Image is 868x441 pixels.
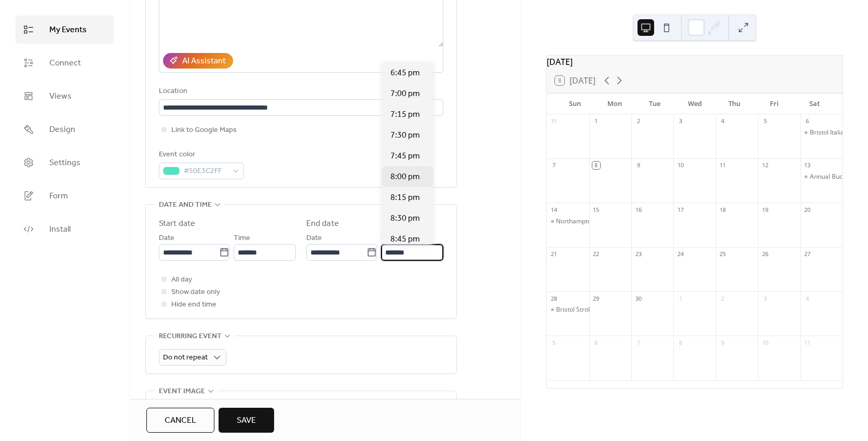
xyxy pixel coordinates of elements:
div: 3 [676,117,684,125]
span: Time [234,232,250,245]
span: 6:45 pm [390,67,420,79]
div: 25 [719,250,727,258]
div: 8 [592,162,600,169]
div: 9 [634,162,642,169]
span: Recurring event [159,330,222,343]
button: Save [219,408,274,433]
a: My Events [16,16,114,44]
span: Views [49,90,72,103]
div: 19 [761,206,769,213]
span: Date [159,232,174,245]
div: 3 [761,295,769,302]
div: 20 [804,206,811,213]
div: 2 [634,117,642,125]
div: 7 [634,339,642,346]
div: 15 [592,206,600,213]
span: 8:30 pm [390,212,420,225]
div: 5 [761,117,769,125]
span: 7:45 pm [390,150,420,163]
span: Time [381,232,398,245]
div: Bristol Italian Day [801,128,843,137]
span: 8:45 pm [390,233,420,246]
span: 7:15 pm [390,109,420,121]
div: 6 [804,117,811,125]
div: 7 [550,162,558,169]
div: Annual Bucks Food Truck Fest & Car Show [801,172,843,181]
div: 1 [592,117,600,125]
div: 11 [804,339,811,346]
div: Start date [159,218,195,230]
span: Form [49,190,68,203]
div: 2 [719,295,727,302]
span: Event image [159,385,205,398]
button: AI Assistant [163,53,233,69]
div: Fri [754,93,794,114]
div: 1 [676,295,684,302]
button: Cancel [146,408,214,433]
span: 7:00 pm [390,88,420,100]
div: 10 [761,339,769,346]
span: Install [49,223,71,236]
span: Date and time [159,199,212,211]
div: 26 [761,250,769,258]
div: Location [159,85,441,98]
a: Install [16,215,114,243]
span: Design [49,124,75,136]
div: 23 [634,250,642,258]
div: 16 [634,206,642,213]
div: 4 [804,295,811,302]
span: 7:30 pm [390,129,420,142]
div: 18 [719,206,727,213]
span: All day [171,274,192,286]
a: Settings [16,149,114,177]
div: 31 [550,117,558,125]
div: End date [306,218,339,230]
div: [DATE] [547,56,843,68]
span: 8:00 pm [390,171,420,183]
div: Tue [635,93,675,114]
div: Bristol Stroll [556,305,591,314]
div: 11 [719,162,727,169]
div: 5 [550,339,558,346]
span: #50E3C2FF [184,165,227,178]
div: 4 [719,117,727,125]
div: Wed [675,93,715,114]
div: 28 [550,295,558,302]
a: Connect [16,49,114,77]
div: 8 [676,339,684,346]
div: 21 [550,250,558,258]
span: My Events [49,24,87,36]
div: 24 [676,250,684,258]
div: 10 [676,162,684,169]
div: 14 [550,206,558,213]
div: Bristol Stroll [547,305,589,314]
div: Sat [794,93,834,114]
div: AI Assistant [182,55,226,68]
div: 9 [719,339,727,346]
span: Hide end time [171,299,216,311]
span: Link to Google Maps [171,124,237,137]
div: 17 [676,206,684,213]
div: Event color [159,149,242,161]
div: Bristol Italian Day [810,128,861,137]
div: 13 [804,162,811,169]
a: Form [16,182,114,210]
span: Cancel [165,415,196,427]
div: 12 [761,162,769,169]
div: 6 [592,339,600,346]
span: Date [306,232,322,245]
div: 30 [634,295,642,302]
span: Settings [49,157,80,169]
a: Views [16,82,114,110]
div: Sun [555,93,595,114]
div: 27 [804,250,811,258]
div: Northampton Days [547,217,589,226]
span: 8:15 pm [390,192,420,204]
div: Thu [715,93,755,114]
div: 29 [592,295,600,302]
span: Save [237,415,256,427]
span: Connect [49,57,81,70]
span: Do not repeat [163,351,208,365]
div: 22 [592,250,600,258]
